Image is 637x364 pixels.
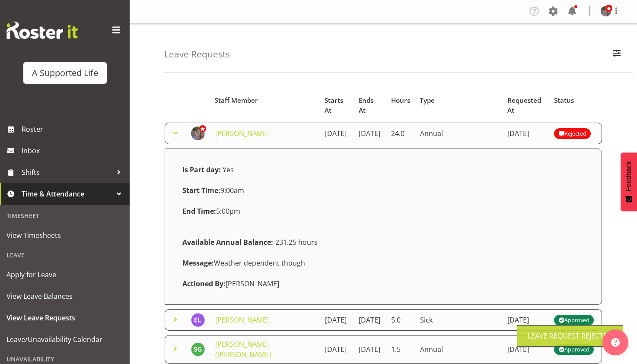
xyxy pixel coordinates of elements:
span: Starts At [325,95,349,115]
img: elise-loh5844.jpg [191,313,205,327]
div: Leave Request Rejected [528,331,612,341]
span: 5:00pm [182,206,240,216]
div: Timesheet [2,207,127,225]
span: Inbox [22,144,125,157]
td: [DATE] [320,335,354,364]
img: rebecca-batesb34ca9c4cab83ab085f7a62cef5c7591.png [601,6,611,16]
span: Feedback [625,161,633,191]
span: Yes [223,165,234,174]
td: [DATE] [320,123,354,144]
div: Rejected [558,128,586,139]
td: [DATE] [320,309,354,331]
span: Staff Member [215,95,258,105]
span: Shifts [22,166,112,179]
div: Weather dependent though [177,253,589,273]
td: 24.0 [386,123,415,144]
img: help-xxl-2.png [611,338,620,347]
td: [DATE] [502,335,549,364]
h4: Leave Requests [164,49,230,59]
strong: Actioned By: [182,279,226,288]
a: View Leave Requests [2,307,127,329]
span: View Leave Requests [6,311,123,324]
span: Type [420,95,435,105]
div: Approved [558,344,589,355]
div: A Supported Life [32,66,98,79]
button: Filter Employees [608,45,626,64]
img: Rosterit website logo [6,22,78,39]
span: Apply for Leave [6,268,123,281]
td: Annual [415,335,502,364]
td: [DATE] [354,123,386,144]
td: [DATE] [354,309,386,331]
span: Ends At [359,95,381,115]
td: [DATE] [502,309,549,331]
a: [PERSON_NAME] ([PERSON_NAME] [215,339,271,359]
span: 9:00am [182,186,244,195]
td: 1.5 [386,335,415,364]
span: View Leave Balances [6,290,123,303]
a: [PERSON_NAME] [215,315,269,325]
strong: End Time: [182,206,216,216]
div: [PERSON_NAME] [177,273,589,294]
a: View Leave Balances [2,285,127,307]
strong: Start Time: [182,186,220,195]
td: Sick [415,309,502,331]
strong: Is Part day: [182,165,221,174]
td: [DATE] [502,123,549,144]
button: Feedback - Show survey [621,152,637,211]
td: 5.0 [386,309,415,331]
div: Leave [2,246,127,264]
div: Approved [558,315,589,325]
div: -231.25 hours [177,232,589,253]
span: View Timesheets [6,229,123,242]
img: steph-girsberger8403.jpg [191,342,205,356]
img: rebecca-batesb34ca9c4cab83ab085f7a62cef5c7591.png [191,127,205,140]
a: View Timesheets [2,225,127,246]
td: [DATE] [354,335,386,364]
strong: Message: [182,258,214,268]
a: Leave/Unavailability Calendar [2,329,127,350]
span: Requested At [507,95,544,115]
span: Leave/Unavailability Calendar [6,333,123,346]
a: [PERSON_NAME] [215,129,269,138]
td: Annual [415,123,502,144]
span: Status [554,95,574,105]
span: Roster [22,123,125,136]
strong: Available Annual Balance: [182,237,273,247]
span: Hours [391,95,410,105]
a: Apply for Leave [2,264,127,285]
span: Time & Attendance [22,187,112,200]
